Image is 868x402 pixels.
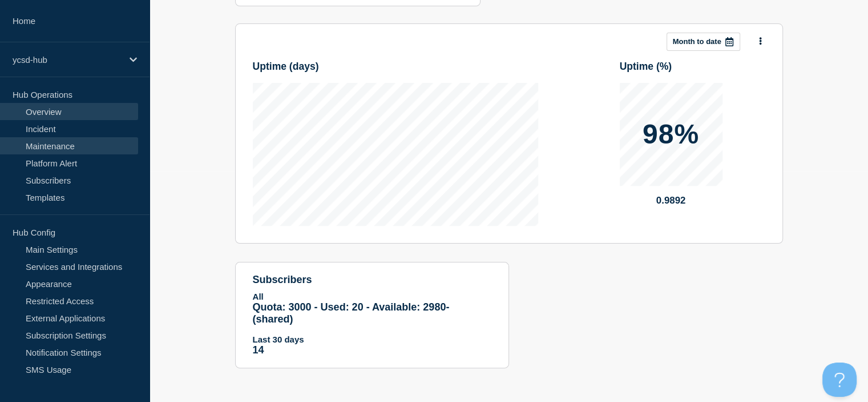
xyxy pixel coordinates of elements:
[253,344,491,356] p: 14
[620,61,765,73] h3: Uptime ( % )
[253,301,450,325] span: Quota: 3000 - Used: 20 - Available: 2980 - (shared)
[643,121,699,148] p: 98%
[253,292,491,301] p: All
[13,55,122,65] p: ycsd-hub
[253,61,538,73] h3: Uptime ( days )
[667,33,740,51] button: Month to date
[673,37,721,46] p: Month to date
[253,335,491,344] p: Last 30 days
[253,274,491,286] h4: subscribers
[620,195,722,206] p: 0.9892
[822,363,857,397] iframe: Help Scout Beacon - Open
